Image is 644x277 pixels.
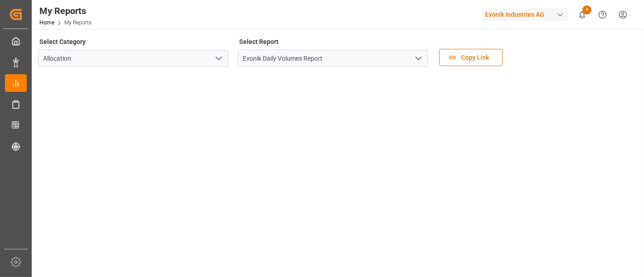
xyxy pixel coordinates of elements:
span: 4 [582,5,591,14]
button: show 4 new notifications [572,5,592,25]
button: Help Center [592,5,613,25]
button: open menu [411,52,425,66]
span: Copy Link [457,53,494,62]
input: Type to search/select [38,50,228,67]
label: Select Category [38,35,87,48]
button: Evonik Industries AG [481,6,572,23]
div: My Reports [39,4,91,18]
button: open menu [211,52,225,66]
div: Evonik Industries AG [481,8,568,21]
button: Copy Link [439,49,503,66]
a: Home [39,19,54,26]
label: Select Report [238,35,280,48]
input: Type to search/select [238,50,428,67]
